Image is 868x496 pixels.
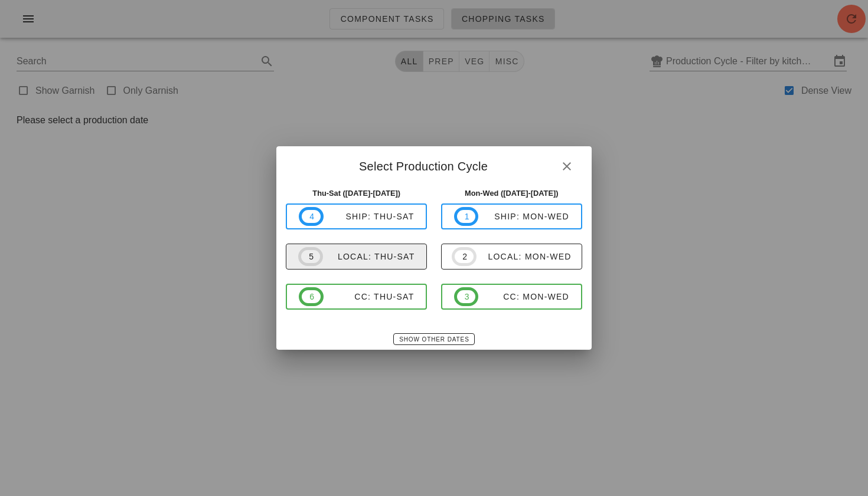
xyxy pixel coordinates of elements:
button: 5local: Thu-Sat [286,244,427,270]
button: 6CC: Thu-Sat [286,284,427,310]
span: Show Other Dates [399,336,469,343]
span: 6 [309,290,314,303]
div: CC: Mon-Wed [478,292,569,301]
button: 1ship: Mon-Wed [441,203,582,229]
div: ship: Thu-Sat [324,212,415,221]
strong: Thu-Sat ([DATE]-[DATE]) [312,189,400,198]
span: 2 [462,250,466,263]
button: Show Other Dates [393,333,474,345]
button: 3CC: Mon-Wed [441,284,582,310]
span: 3 [464,290,469,303]
div: CC: Thu-Sat [324,292,415,301]
button: 2local: Mon-Wed [441,244,582,270]
span: 1 [464,210,469,223]
span: 4 [309,210,314,223]
div: local: Thu-Sat [323,252,415,261]
button: 4ship: Thu-Sat [286,203,427,229]
strong: Mon-Wed ([DATE]-[DATE]) [465,189,559,198]
div: Select Production Cycle [276,146,591,183]
div: ship: Mon-Wed [478,212,569,221]
div: local: Mon-Wed [477,252,572,261]
span: 5 [308,250,313,263]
